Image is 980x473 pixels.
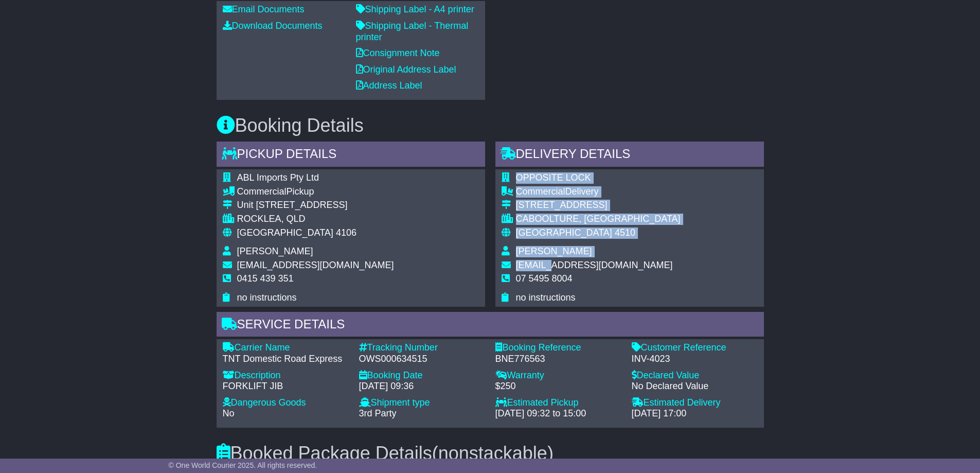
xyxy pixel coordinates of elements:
[237,186,287,197] span: Commercial
[495,408,621,419] div: [DATE] 09:32 to 15:00
[359,342,485,354] div: Tracking Number
[516,186,681,198] div: Delivery
[516,200,681,211] div: [STREET_ADDRESS]
[223,408,235,418] span: No
[356,80,422,91] a: Address Label
[356,21,469,42] a: Shipping Label - Thermal printer
[356,48,440,58] a: Consignment Note
[336,227,357,238] span: 4106
[237,200,394,211] div: Unit [STREET_ADDRESS]
[516,227,612,238] span: [GEOGRAPHIC_DATA]
[516,246,592,256] span: [PERSON_NAME]
[223,354,349,365] div: TNT Domestic Road Express
[223,342,349,354] div: Carrier Name
[217,115,764,136] h3: Booking Details
[495,342,621,354] div: Booking Reference
[237,260,394,270] span: [EMAIL_ADDRESS][DOMAIN_NAME]
[632,354,758,365] div: INV-4023
[237,246,313,256] span: [PERSON_NAME]
[223,381,349,392] div: FORKLIFT JIB
[359,370,485,381] div: Booking Date
[237,214,394,225] div: ROCKLEA, QLD
[223,4,305,14] a: Email Documents
[516,292,576,303] span: no instructions
[495,354,621,365] div: BNE776563
[632,381,758,392] div: No Declared Value
[632,342,758,354] div: Customer Reference
[359,354,485,365] div: OWS000634515
[217,443,764,464] h3: Booked Package Details
[217,142,485,169] div: Pickup Details
[495,370,621,381] div: Warranty
[615,227,635,238] span: 4510
[516,214,681,225] div: CABOOLTURE, [GEOGRAPHIC_DATA]
[223,370,349,381] div: Description
[237,292,297,303] span: no instructions
[223,21,323,31] a: Download Documents
[223,397,349,409] div: Dangerous Goods
[495,397,621,409] div: Estimated Pickup
[632,370,758,381] div: Declared Value
[359,381,485,392] div: [DATE] 09:36
[359,408,397,418] span: 3rd Party
[217,312,764,340] div: Service Details
[356,4,474,14] a: Shipping Label - A4 printer
[632,397,758,409] div: Estimated Delivery
[359,397,485,409] div: Shipment type
[516,172,591,183] span: OPPOSITE LOCK
[516,186,565,197] span: Commercial
[356,64,456,75] a: Original Address Label
[169,461,317,469] span: © One World Courier 2025. All rights reserved.
[632,408,758,419] div: [DATE] 17:00
[516,260,673,270] span: [EMAIL_ADDRESS][DOMAIN_NAME]
[516,273,573,284] span: 07 5495 8004
[237,186,394,198] div: Pickup
[495,142,764,169] div: Delivery Details
[432,443,554,464] span: (nonstackable)
[495,381,621,392] div: $250
[237,273,294,284] span: 0415 439 351
[237,172,319,183] span: ABL Imports Pty Ltd
[237,227,333,238] span: [GEOGRAPHIC_DATA]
